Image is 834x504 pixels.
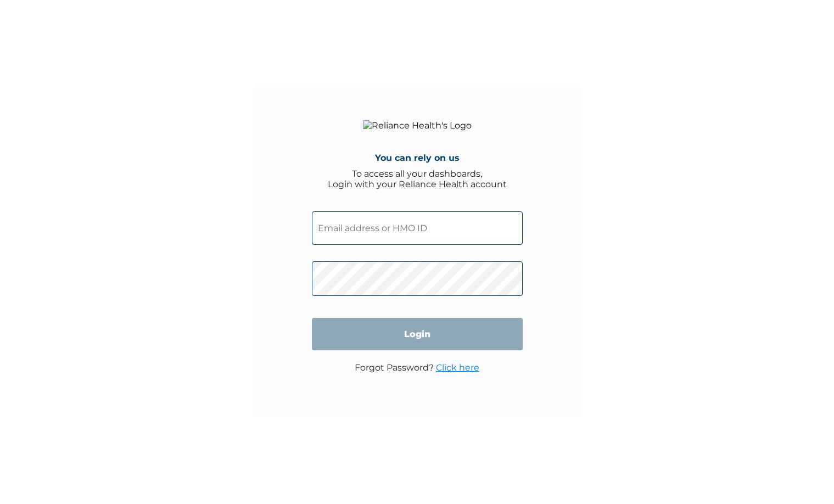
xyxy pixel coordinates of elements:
[436,362,479,373] a: Click here
[375,153,460,163] h4: You can rely on us
[355,362,479,373] p: Forgot Password?
[363,120,472,131] img: Reliance Health's Logo
[328,169,507,189] div: To access all your dashboards, Login with your Reliance Health account
[312,211,523,245] input: Email address or HMO ID
[312,318,523,350] input: Login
